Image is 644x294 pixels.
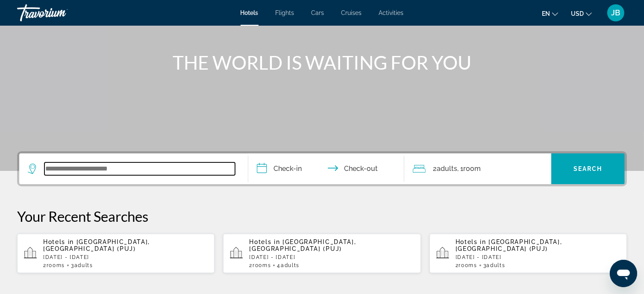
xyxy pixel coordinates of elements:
button: Hotels in [GEOGRAPHIC_DATA], [GEOGRAPHIC_DATA] (PUJ)[DATE] - [DATE]2rooms3Adults [17,233,215,273]
span: [GEOGRAPHIC_DATA], [GEOGRAPHIC_DATA] (PUJ) [456,238,562,252]
span: JB [612,9,620,17]
a: Cruises [341,9,362,16]
a: Cars [312,9,324,16]
a: Hotels [241,9,259,16]
span: Adults [437,165,458,173]
span: Search [573,165,603,172]
span: [GEOGRAPHIC_DATA], [GEOGRAPHIC_DATA] (PUJ) [43,238,150,252]
span: 4 [277,262,300,268]
p: [DATE] - [DATE] [43,254,208,260]
button: Change language [542,7,558,20]
span: rooms [253,262,271,268]
button: User Menu [605,4,627,22]
span: Hotels in [249,238,280,245]
span: 2 [433,163,458,175]
button: Change currency [571,7,592,20]
span: 2 [249,262,271,268]
p: [DATE] - [DATE] [456,254,620,260]
span: Hotels in [456,238,486,245]
span: USD [571,10,584,17]
button: Search [551,153,625,184]
a: Activities [379,9,404,16]
h1: THE WORLD IS WAITING FOR YOU [162,51,482,73]
span: 2 [43,262,65,268]
button: Check in and out dates [248,153,404,184]
p: [DATE] - [DATE] [249,254,414,260]
span: Hotels in [43,238,74,245]
span: [GEOGRAPHIC_DATA], [GEOGRAPHIC_DATA] (PUJ) [249,238,356,252]
button: Travelers: 2 adults, 0 children [404,153,551,184]
button: Hotels in [GEOGRAPHIC_DATA], [GEOGRAPHIC_DATA] (PUJ)[DATE] - [DATE]2rooms4Adults [223,233,421,273]
button: Hotels in [GEOGRAPHIC_DATA], [GEOGRAPHIC_DATA] (PUJ)[DATE] - [DATE]2rooms3Adults [429,233,627,273]
span: rooms [47,262,65,268]
span: Room [464,165,481,173]
div: Search widget [19,153,625,184]
span: , 1 [458,163,481,175]
span: rooms [459,262,477,268]
span: Adults [74,262,93,268]
span: 2 [456,262,477,268]
a: Travorium [17,2,103,24]
a: Flights [276,9,294,16]
span: Adults [486,262,505,268]
p: Your Recent Searches [17,208,627,225]
span: en [542,10,550,17]
span: Adults [281,262,300,268]
span: 3 [71,262,93,268]
span: 3 [483,262,506,268]
iframe: Button to launch messaging window [610,260,637,287]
